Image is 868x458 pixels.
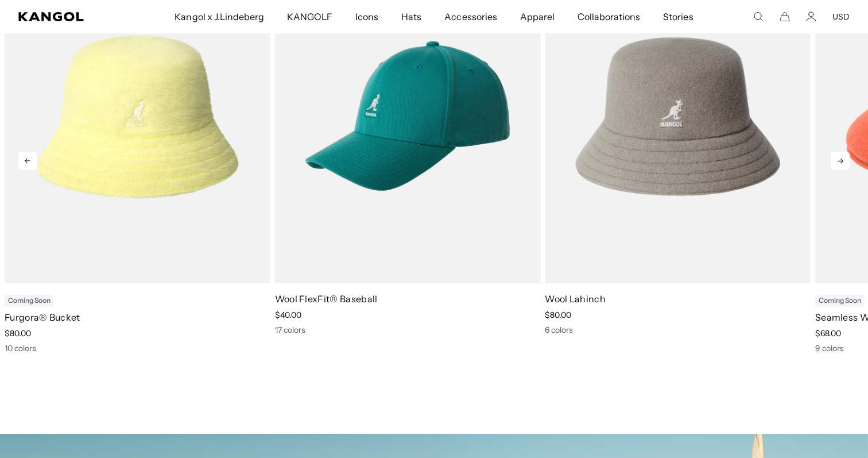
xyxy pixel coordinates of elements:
[780,11,790,22] button: Cart
[753,11,764,22] summary: Search here
[815,295,865,306] div: Coming Soon
[275,325,541,335] div: 17 colors
[545,292,811,305] p: Wool Lahinch
[545,310,571,320] span: $80.00
[18,12,115,21] a: Kangol
[275,292,541,305] p: Wool FlexFit® Baseball
[545,325,811,335] div: 6 colors
[5,343,270,353] div: 10 colors
[275,310,301,320] span: $40.00
[5,295,54,306] div: Coming Soon
[806,11,816,22] a: Account
[832,11,850,22] button: USD
[815,328,841,338] span: $68.00
[5,328,31,338] span: $80.00
[5,311,270,324] p: Furgora® Bucket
